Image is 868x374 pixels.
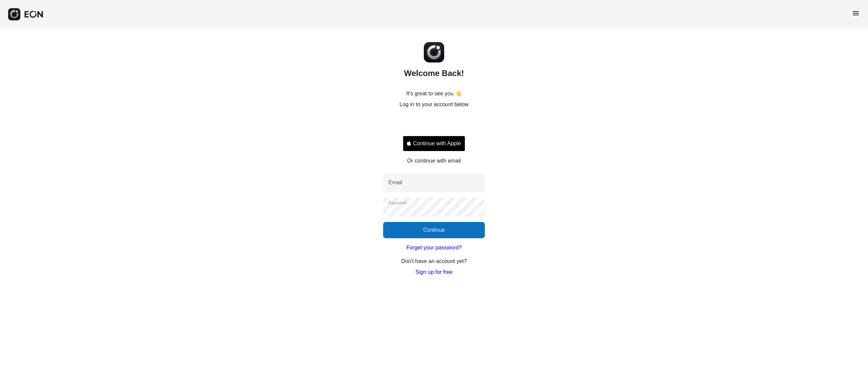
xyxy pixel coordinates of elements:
[389,179,402,187] label: Email
[415,268,452,276] a: Sign up for free
[389,200,407,206] label: Password
[852,9,860,17] span: menu
[404,68,464,79] h2: Welcome Back!
[406,90,462,98] p: It's great to see you 👋
[403,136,465,151] button: Signin with apple ID
[406,244,462,252] a: Forget your password?
[407,157,461,165] p: Or continue with email
[399,116,469,131] iframe: Sign in with Google Button
[383,222,485,238] button: Continue
[401,257,467,265] p: Don't have an account yet?
[399,100,469,109] p: Log in to your account below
